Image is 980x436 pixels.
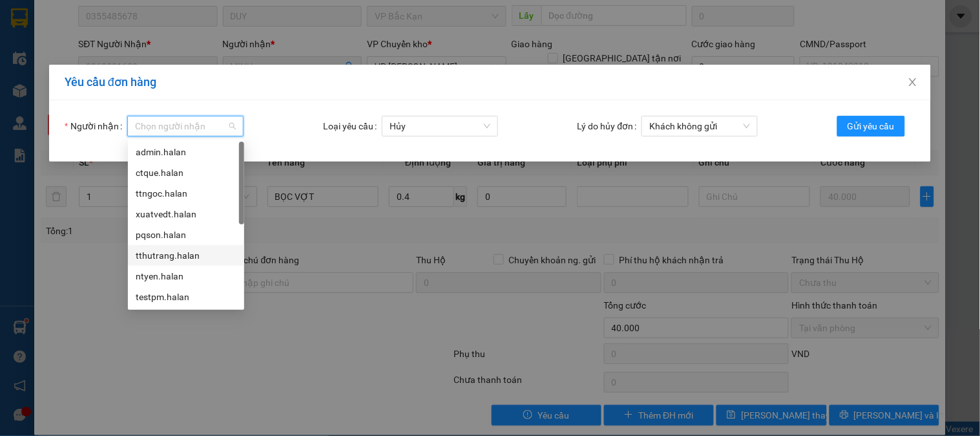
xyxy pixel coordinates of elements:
[136,290,236,304] div: testpm.halan
[121,32,540,48] li: 271 - [PERSON_NAME] - [GEOGRAPHIC_DATA] - [GEOGRAPHIC_DATA]
[136,186,236,201] div: ttngoc.halan
[135,116,227,136] input: Người nhận
[578,116,642,136] label: Lý do hủy đơn
[848,119,895,133] span: Gửi yêu cầu
[837,116,905,136] button: Gửi yêu cầu
[908,77,918,87] span: close
[128,162,244,183] div: ctque.halan
[136,269,236,283] div: ntyen.halan
[128,142,244,162] div: admin.halan
[136,166,236,180] div: ctque.halan
[390,116,490,136] span: Hủy
[128,266,244,287] div: ntyen.halan
[895,65,931,101] button: Close
[128,224,244,245] div: pqson.halan
[136,207,236,221] div: xuatvedt.halan
[65,75,915,89] div: Yêu cầu đơn hàng
[16,16,113,81] img: logo.jpg
[649,116,750,136] span: Khách không gửi
[323,116,382,136] label: Loại yêu cầu
[136,145,236,159] div: admin.halan
[128,183,244,204] div: ttngoc.halan
[16,88,154,109] b: GỬI : VP Bắc Kạn
[136,248,236,263] div: tthutrang.halan
[65,116,127,136] label: Người nhận
[136,228,236,242] div: pqson.halan
[128,287,244,307] div: testpm.halan
[128,245,244,266] div: tthutrang.halan
[128,204,244,224] div: xuatvedt.halan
